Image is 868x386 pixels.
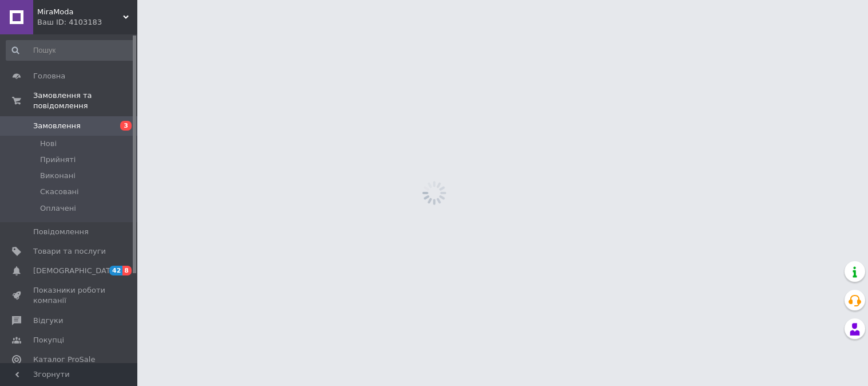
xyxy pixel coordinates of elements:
span: Замовлення [33,121,81,131]
span: [DEMOGRAPHIC_DATA] [33,266,118,276]
span: Прийняті [40,155,76,165]
span: 3 [120,121,132,131]
span: Замовлення та повідомлення [33,90,137,111]
input: Пошук [6,40,135,61]
span: MiraModa [37,7,123,17]
span: 8 [122,266,132,275]
span: Повідомлення [33,227,89,237]
div: Ваш ID: 4103183 [37,17,137,27]
span: Товари та послуги [33,246,106,257]
span: Оплачені [40,203,76,214]
span: Виконані [40,171,76,181]
span: Нові [40,139,57,149]
span: Головна [33,71,65,81]
span: Показники роботи компанії [33,285,106,306]
span: 42 [109,266,122,275]
span: Каталог ProSale [33,355,95,365]
span: Відгуки [33,316,63,326]
span: Покупці [33,335,64,345]
span: Скасовані [40,187,79,197]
